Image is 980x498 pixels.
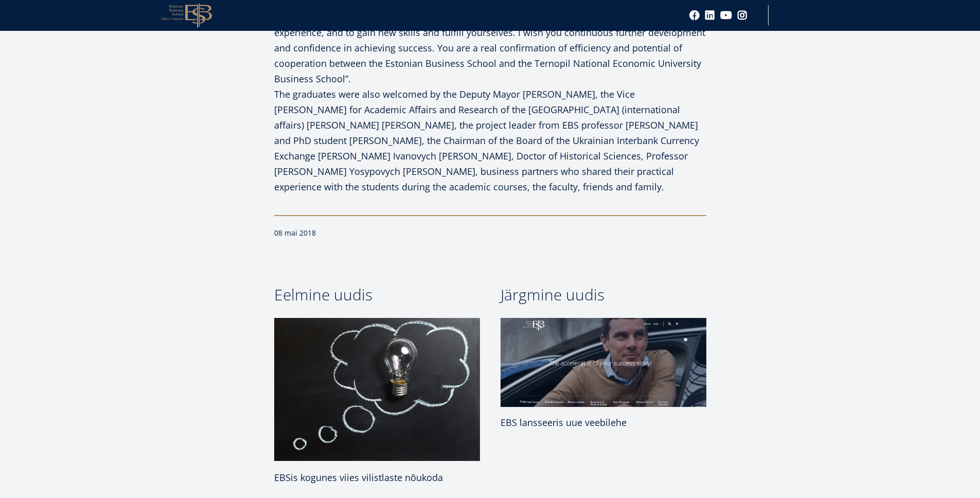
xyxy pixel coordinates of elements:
a: Facebook [689,10,700,21]
a: Youtube [720,10,732,21]
h2: Eelmine uudis [274,282,480,308]
img: veebi cover [495,315,711,409]
span: EBS lansseeris uue veebilehe [501,416,627,429]
a: Instagram [737,10,747,21]
p: The graduates were also welcomed by the Deputy Mayor [PERSON_NAME], the Vice [PERSON_NAME] for Ac... [274,86,706,194]
span: EBSis kogunes viies vilistlaste nõukoda [274,471,443,484]
a: Linkedin [705,10,715,21]
img: thought [274,318,480,461]
div: 08 mai 2018 [274,225,706,241]
h2: Järgmine uudis [501,282,706,308]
